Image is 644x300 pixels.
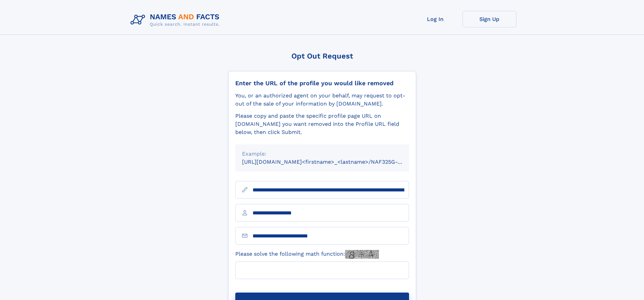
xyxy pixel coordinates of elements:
small: [URL][DOMAIN_NAME]<firstname>_<lastname>/NAF325G-xxxxxxxx [242,159,422,165]
div: You, or an authorized agent on your behalf, may request to opt-out of the sale of your informatio... [235,92,409,108]
img: Logo Names and Facts [128,11,225,29]
div: Please copy and paste the specific profile page URL on [DOMAIN_NAME] you want removed into the Pr... [235,112,409,136]
div: Opt Out Request [228,52,416,60]
div: Enter the URL of the profile you would like removed [235,79,409,87]
a: Sign Up [462,11,517,27]
a: Log In [408,11,462,27]
div: Example: [242,150,402,158]
label: Please solve the following math function: [235,250,379,259]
